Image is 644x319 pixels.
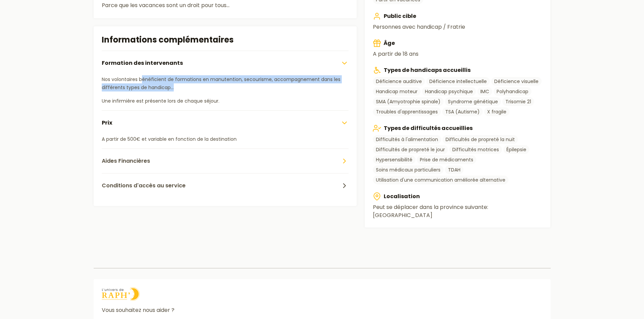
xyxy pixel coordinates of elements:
p: A partir de 500€ et variable en fonction de la destination [102,135,349,143]
a: TSA (Autisme) [442,107,483,116]
p: A partir de 18 ans [373,50,542,58]
a: Difficultés motrices [449,145,502,154]
a: Handicap psychique [422,87,476,96]
a: Épilepsie [503,145,529,154]
a: Déficience intellectuelle [426,77,490,86]
span: Aides Financières [102,157,150,165]
a: IMC [477,87,492,96]
a: Utilisation d'une communication améliorée alternative [373,176,508,184]
span: Conditions d'accès au service [102,182,186,190]
a: Difficultés à l'alimentation [373,135,441,144]
span: [GEOGRAPHIC_DATA] [373,211,432,219]
a: Polyhandicap [494,87,531,96]
h3: Âge [373,39,542,47]
h3: Types de difficultés accueillies [373,124,542,132]
a: Prise de médicaments [417,155,476,164]
p: Vous souhaitez nous aider ? [102,306,543,314]
button: Conditions d'accès au service [102,173,349,198]
p: Nos volontaires bénéficient de formations en manutention, secourisme, accompagnement dans les dif... [102,75,349,91]
h2: Informations complémentaires [102,34,349,45]
a: SMA (Amyotrophie spinale) [373,97,444,106]
a: Difficultés de propreté le jour [373,145,448,154]
h3: Localisation [373,192,542,201]
a: Handicap moteur [373,87,421,96]
span: Prix [102,119,112,127]
img: logo Univers de Raph [102,287,140,301]
button: Prix [102,110,349,135]
a: Syndrome génétique [445,97,501,106]
a: Soins médicaux particuliers [373,165,444,174]
a: TDAH [445,165,463,174]
p: Personnes avec handicap / Fratrie [373,23,542,31]
span: Formation des intervenants [102,59,183,67]
h3: Types de handicaps accueillis [373,66,542,74]
p: Une infirmière est présente lors de chaque séjour. [102,97,349,105]
a: Déficience auditive [373,77,425,86]
a: Hypersensibilité [373,155,415,164]
a: Troubles d'apprentissages [373,107,441,116]
h3: Public cible [373,12,542,20]
a: Trisomie 21 [502,97,534,106]
button: Aides Financières [102,149,349,173]
a: Difficultés de propreté la nuit [443,135,518,144]
button: Formation des intervenants [102,51,349,75]
a: X fragile [484,107,509,116]
a: Déficience visuelle [491,77,542,86]
p: Peut se déplacer dans la province suivante : [373,203,542,219]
